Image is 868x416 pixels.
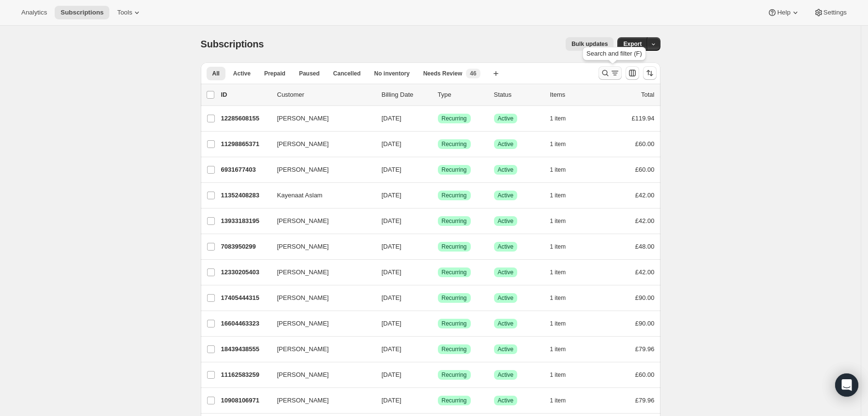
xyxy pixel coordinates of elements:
[271,393,368,408] button: [PERSON_NAME]
[470,70,476,77] span: 46
[442,345,467,353] span: Recurring
[264,70,285,77] span: Prepaid
[442,140,467,148] span: Recurring
[221,291,655,305] div: 17405444315[PERSON_NAME][DATE]SuccessRecurringSuccessActive1 item£90.00
[221,163,655,177] div: 6931677403[PERSON_NAME][DATE]SuccessRecurringSuccessActive1 item£60.00
[550,240,577,253] button: 1 item
[382,371,402,378] span: [DATE]
[550,112,577,125] button: 1 item
[221,344,269,354] p: 18439438555
[382,115,402,122] span: [DATE]
[635,217,655,224] span: £42.00
[221,189,655,202] div: 11352408283Kayenaat Aslam[DATE]SuccessRecurringSuccessActive1 item£42.00
[277,90,374,100] p: Customer
[442,115,467,122] span: Recurring
[221,214,655,228] div: 13933183195[PERSON_NAME][DATE]SuccessRecurringSuccessActive1 item£42.00
[550,266,577,279] button: 1 item
[835,373,858,397] div: Open Intercom Messenger
[550,217,566,225] span: 1 item
[221,319,269,328] p: 16604463323
[488,67,504,80] button: Create new view
[442,371,467,379] span: Recurring
[277,216,329,226] span: [PERSON_NAME]
[442,294,467,302] span: Recurring
[21,9,47,16] span: Analytics
[442,268,467,276] span: Recurring
[382,294,402,301] span: [DATE]
[271,316,368,331] button: [PERSON_NAME]
[442,320,467,327] span: Recurring
[277,319,329,328] span: [PERSON_NAME]
[271,265,368,280] button: [PERSON_NAME]
[382,192,402,199] span: [DATE]
[277,165,329,175] span: [PERSON_NAME]
[550,320,566,327] span: 1 item
[498,243,514,251] span: Active
[60,9,104,16] span: Subscriptions
[111,6,148,19] button: Tools
[550,291,577,305] button: 1 item
[382,243,402,250] span: [DATE]
[550,397,566,404] span: 1 item
[221,394,655,407] div: 10908106971[PERSON_NAME][DATE]SuccessRecurringSuccessActive1 item£79.96
[641,90,654,100] p: Total
[382,90,430,100] p: Billing Date
[498,140,514,148] span: Active
[550,268,566,276] span: 1 item
[550,243,566,251] span: 1 item
[635,294,655,301] span: £90.00
[498,294,514,302] span: Active
[271,136,368,152] button: [PERSON_NAME]
[550,368,577,382] button: 1 item
[643,66,657,80] button: Sort the results
[221,165,269,175] p: 6931677403
[498,371,514,379] span: Active
[550,342,577,356] button: 1 item
[635,243,655,250] span: £48.00
[277,114,329,123] span: [PERSON_NAME]
[221,267,269,277] p: 12330205403
[632,115,655,122] span: £119.94
[277,242,329,252] span: [PERSON_NAME]
[442,217,467,225] span: Recurring
[221,266,655,279] div: 12330205403[PERSON_NAME][DATE]SuccessRecurringSuccessActive1 item£42.00
[277,370,329,380] span: [PERSON_NAME]
[221,90,269,100] p: ID
[382,140,402,148] span: [DATE]
[299,70,320,77] span: Paused
[550,317,577,330] button: 1 item
[550,394,577,407] button: 1 item
[382,268,402,276] span: [DATE]
[382,166,402,173] span: [DATE]
[221,370,269,380] p: 11162583259
[221,112,655,125] div: 12285608155[PERSON_NAME][DATE]SuccessRecurringSuccessActive1 item£119.94
[221,293,269,303] p: 17405444315
[382,320,402,327] span: [DATE]
[271,290,368,306] button: [PERSON_NAME]
[221,317,655,330] div: 16604463323[PERSON_NAME][DATE]SuccessRecurringSuccessActive1 item£90.00
[438,90,486,100] div: Type
[498,397,514,404] span: Active
[635,268,655,276] span: £42.00
[498,268,514,276] span: Active
[221,90,655,100] div: IDCustomerBilling DateTypeStatusItemsTotal
[382,217,402,224] span: [DATE]
[221,368,655,382] div: 11162583259[PERSON_NAME][DATE]SuccessRecurringSuccessActive1 item£60.00
[550,371,566,379] span: 1 item
[498,345,514,353] span: Active
[271,367,368,383] button: [PERSON_NAME]
[635,320,655,327] span: £90.00
[271,188,368,203] button: Kayenaat Aslam
[333,70,361,77] span: Cancelled
[374,70,409,77] span: No inventory
[498,320,514,327] span: Active
[550,192,566,199] span: 1 item
[277,344,329,354] span: [PERSON_NAME]
[635,166,655,173] span: £60.00
[382,345,402,353] span: [DATE]
[277,396,329,405] span: [PERSON_NAME]
[550,345,566,353] span: 1 item
[271,342,368,357] button: [PERSON_NAME]
[221,139,269,149] p: 11298865371
[423,70,463,77] span: Needs Review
